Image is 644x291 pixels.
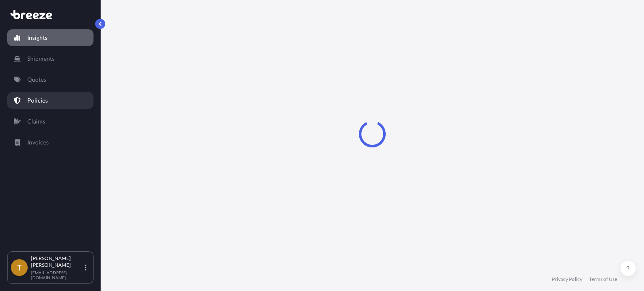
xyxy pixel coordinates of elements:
a: Policies [7,92,93,109]
p: Shipments [27,54,55,63]
p: Insights [27,33,47,42]
a: Shipments [7,50,93,67]
a: Insights [7,29,93,46]
p: Policies [27,96,48,105]
a: Quotes [7,71,93,88]
p: [EMAIL_ADDRESS][DOMAIN_NAME] [31,270,83,280]
a: Claims [7,113,93,130]
span: T [17,263,22,272]
a: Privacy Policy [552,276,582,283]
a: Terms of Use [589,276,617,283]
p: Quotes [27,75,46,84]
a: Invoices [7,134,93,151]
p: Invoices [27,138,49,147]
p: Claims [27,117,45,126]
p: [PERSON_NAME] [PERSON_NAME] [31,255,83,268]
